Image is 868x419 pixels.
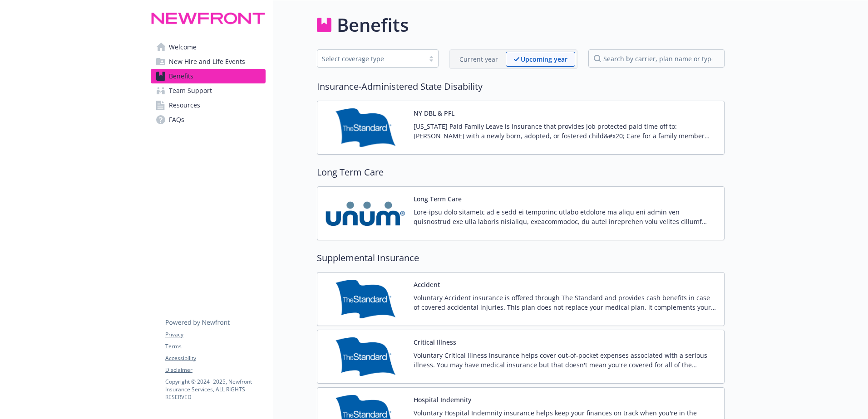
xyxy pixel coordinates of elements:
span: Welcome [169,40,197,54]
a: Accessibility [165,354,265,362]
p: Current year [459,54,498,64]
div: Select coverage type [322,54,420,63]
a: Resources [151,98,266,112]
img: Standard Insurance Company carrier logo [325,337,406,376]
button: NY DBL & PFL [414,108,454,118]
a: Benefits [151,69,266,83]
a: Privacy [165,331,265,339]
img: Standard Insurance Company carrier logo [325,108,406,147]
a: Terms [165,342,265,351]
a: FAQs [151,112,266,127]
img: UNUM carrier logo [325,194,406,233]
h2: Insurance-Administered State Disability [317,80,725,93]
h2: Supplemental Insurance [317,251,725,265]
p: Copyright © 2024 - 2025 , Newfront Insurance Services, ALL RIGHTS RESERVED [165,378,265,401]
a: Disclaimer [165,366,265,374]
button: Hospital Indemnity [414,395,471,404]
span: New Hire and Life Events [169,54,245,69]
span: Team Support [169,83,212,98]
p: Upcoming year [521,54,567,64]
h1: Benefits [337,11,409,39]
button: Accident [414,280,440,289]
p: [US_STATE] Paid Family Leave is insurance that provides job protected paid time off to: [PERSON_N... [414,122,717,141]
a: Welcome [151,40,266,54]
input: search by carrier, plan name or type [588,49,725,68]
a: Team Support [151,83,266,98]
img: Standard Insurance Company carrier logo [325,280,406,318]
p: Voluntary Accident insurance is offered through The Standard and provides cash benefits in case o... [414,293,717,312]
h2: Long Term Care [317,166,725,179]
button: Long Term Care [414,194,462,204]
span: Resources [169,98,200,112]
span: FAQs [169,112,184,127]
p: Lore-ipsu dolo sitametc ad e sedd ei temporinc utlabo etdolore ma aliqu eni admin ven quisnostrud... [414,207,717,226]
a: New Hire and Life Events [151,54,266,69]
p: Voluntary Critical Illness insurance helps cover out-of-pocket expenses associated with a serious... [414,351,717,370]
button: Critical Illness [414,337,456,347]
span: Benefits [169,69,193,83]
